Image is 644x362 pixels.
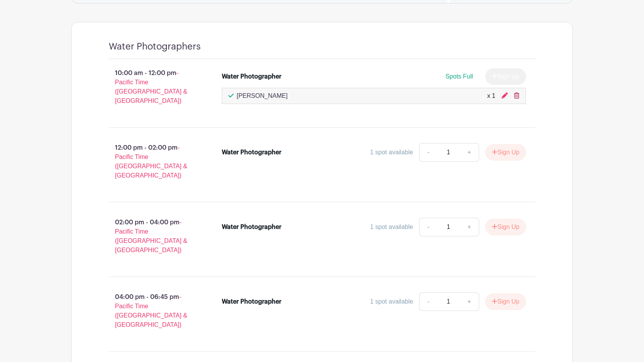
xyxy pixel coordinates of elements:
[419,143,437,162] a: -
[485,294,526,310] button: Sign Up
[445,73,473,80] span: Spots Full
[460,143,479,162] a: +
[370,297,413,306] div: 1 spot available
[370,222,413,232] div: 1 spot available
[222,72,281,81] div: Water Photographer
[96,140,209,183] p: 12:00 pm - 02:00 pm
[485,219,526,235] button: Sign Up
[222,148,281,157] div: Water Photographer
[96,289,209,333] p: 04:00 pm - 06:45 pm
[370,148,413,157] div: 1 spot available
[109,41,201,52] h4: Water Photographers
[222,222,281,232] div: Water Photographer
[115,70,187,104] span: - Pacific Time ([GEOGRAPHIC_DATA] & [GEOGRAPHIC_DATA])
[485,144,526,161] button: Sign Up
[115,219,187,253] span: - Pacific Time ([GEOGRAPHIC_DATA] & [GEOGRAPHIC_DATA])
[222,297,281,306] div: Water Photographer
[419,218,437,236] a: -
[460,292,479,311] a: +
[96,65,209,109] p: 10:00 am - 12:00 pm
[487,91,495,101] div: x 1
[419,292,437,311] a: -
[115,144,187,179] span: - Pacific Time ([GEOGRAPHIC_DATA] & [GEOGRAPHIC_DATA])
[96,215,209,258] p: 02:00 pm - 04:00 pm
[115,294,187,328] span: - Pacific Time ([GEOGRAPHIC_DATA] & [GEOGRAPHIC_DATA])
[460,218,479,236] a: +
[237,91,288,101] p: [PERSON_NAME]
